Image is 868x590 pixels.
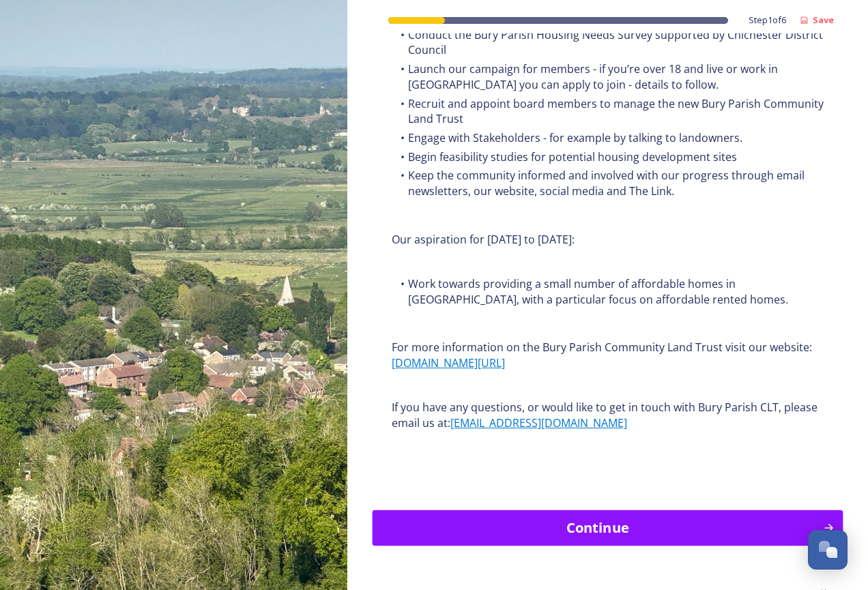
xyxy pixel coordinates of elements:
li: Launch our campaign for members - if you’re over 18 and live or work in [GEOGRAPHIC_DATA] you can... [392,61,824,92]
li: Keep the community informed and involved with our progress through email newsletters, our website... [392,168,824,198]
li: Recruit and appoint board members to manage the new Bury Parish Community Land Trust [392,96,824,127]
li: Engage with Stakeholders - for example by talking to landowners. [392,130,824,146]
a: [DOMAIN_NAME][URL] [392,355,505,370]
a: [EMAIL_ADDRESS][DOMAIN_NAME] [450,415,627,430]
button: Continue [372,510,843,546]
p: If you have any questions, or would like to get in touch with Bury Parish CLT, please email us at: [392,400,824,430]
p: Our aspiration for [DATE] to [DATE]: [392,232,824,248]
span: Step 1 of 6 [749,14,786,27]
li: Conduct the Bury Parish Housing Needs Survey supported by Chichester District Council [392,27,824,58]
strong: Save [813,14,834,26]
li: Work towards providing a small number of affordable homes in [GEOGRAPHIC_DATA], with a particular... [392,276,824,307]
p: For more information on the Bury Parish Community Land Trust visit our website: [392,340,824,370]
li: Begin feasibility studies for potential housing development sites [392,149,824,165]
div: Continue [379,518,815,538]
button: Open Chat [808,530,848,570]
